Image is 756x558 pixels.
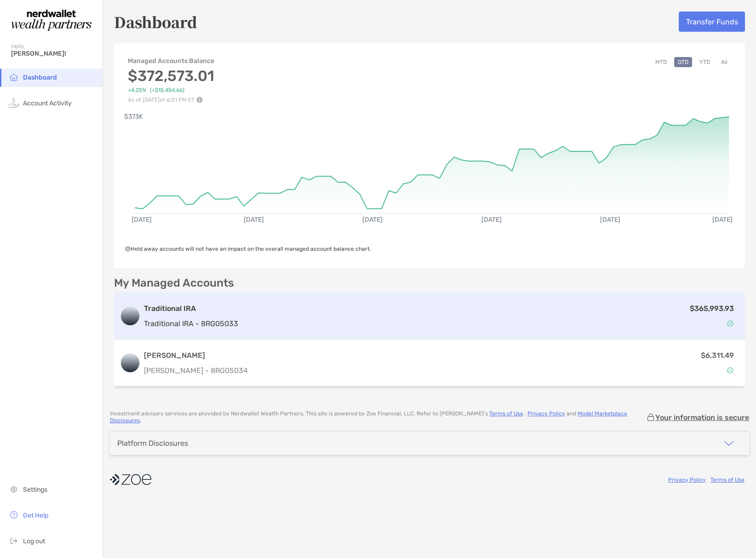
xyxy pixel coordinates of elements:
img: household icon [8,71,19,82]
text: [DATE] [600,216,620,224]
text: [DATE] [481,216,502,224]
p: $365,993.93 [690,303,734,314]
p: $6,311.49 [701,350,734,361]
h5: Dashboard [114,11,197,32]
div: Platform Disclosures [117,439,188,448]
h3: Traditional IRA [144,303,238,314]
p: Traditional IRA - 8RG05033 [144,318,238,329]
a: Privacy Policy [668,477,706,483]
button: MTD [652,57,670,67]
span: ( +$15,454.66 ) [150,87,184,94]
h4: Managed Accounts Balance [128,57,215,65]
text: [DATE] [244,216,264,224]
p: As of [DATE] at 6:01 PM ET [128,97,215,103]
span: Log out [23,537,45,545]
text: [DATE] [712,216,733,224]
h3: [PERSON_NAME] [144,350,248,361]
img: company logo [110,469,151,490]
a: Model Marketplace Disclosures [110,410,627,424]
img: get-help icon [8,509,19,520]
p: My Managed Accounts [114,277,234,289]
button: YTD [696,57,714,67]
span: Settings [23,486,47,494]
img: Performance Info [196,97,203,103]
p: Investment advisory services are provided by Nerdwallet Wealth Partners . This site is powered by... [110,410,646,424]
a: Terms of Use [489,410,523,417]
span: Account Activity [23,99,72,107]
img: settings icon [8,483,19,495]
button: All [717,57,731,67]
p: [PERSON_NAME] - 8RG05034 [144,365,248,376]
img: icon arrow [723,438,734,449]
text: $373K [124,113,143,121]
img: Zoe Logo [11,4,92,37]
button: Transfer Funds [679,12,745,32]
img: Account Status icon [727,320,733,327]
img: logout icon [8,535,19,546]
img: logo account [121,307,139,325]
a: Terms of Use [710,477,745,483]
h3: $372,573.01 [128,67,215,85]
img: Account Status icon [727,367,733,374]
span: Dashboard [23,74,57,81]
img: activity icon [8,97,19,108]
span: [PERSON_NAME]! [11,50,97,58]
text: [DATE] [132,216,152,224]
span: Held away accounts will not have an impact on the overall managed account balance chart. [125,246,371,252]
a: Privacy Policy [527,410,565,417]
p: Your information is secure [655,413,749,422]
img: logo account [121,354,139,372]
button: QTD [674,57,692,67]
text: [DATE] [362,216,383,224]
span: Get Help [23,512,48,519]
span: +4.25% [128,87,146,94]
